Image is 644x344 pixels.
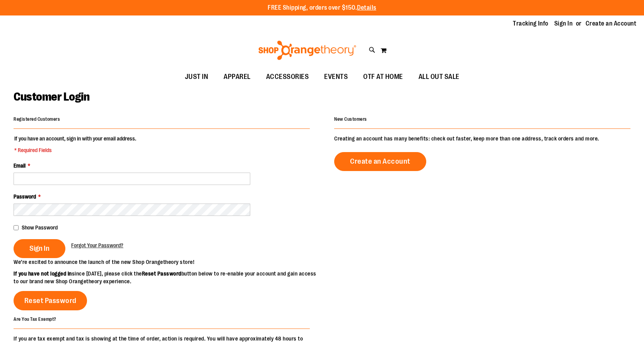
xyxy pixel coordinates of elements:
button: Sign In [14,239,65,258]
span: Customer Login [14,90,89,103]
p: Creating an account has many benefits: check out faster, keep more than one address, track orders... [334,135,630,142]
span: * Required Fields [14,146,136,154]
strong: Are You Tax Exempt? [14,316,56,322]
span: Forgot Your Password? [71,242,123,248]
a: Details [357,4,376,11]
span: ACCESSORIES [266,68,309,86]
span: Sign In [29,244,50,253]
span: Reset Password [24,296,77,305]
span: ALL OUT SALE [419,68,460,86]
span: OTF AT HOME [363,68,403,86]
span: JUST IN [185,68,208,86]
strong: Reset Password [142,270,181,277]
span: Password [14,193,36,200]
a: Create an Account [334,152,426,171]
a: Tracking Info [513,19,548,28]
span: APPAREL [224,68,251,86]
img: Shop Orangetheory [257,41,357,60]
strong: Registered Customers [14,116,60,122]
p: FREE Shipping, orders over $150. [268,3,376,12]
p: We’re excited to announce the launch of the new Shop Orangetheory store! [14,258,322,266]
span: Show Password [22,224,58,231]
span: EVENTS [324,68,348,86]
a: Forgot Your Password? [71,241,123,249]
strong: If you have not logged in [14,270,72,277]
span: Create an Account [350,157,410,166]
legend: If you have an account, sign in with your email address. [14,135,137,154]
a: Sign In [554,19,573,28]
a: Create an Account [586,19,637,28]
span: Email [14,163,26,169]
a: Reset Password [14,291,87,310]
strong: New Customers [334,116,367,122]
p: since [DATE], please click the button below to re-enable your account and gain access to our bran... [14,270,322,285]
